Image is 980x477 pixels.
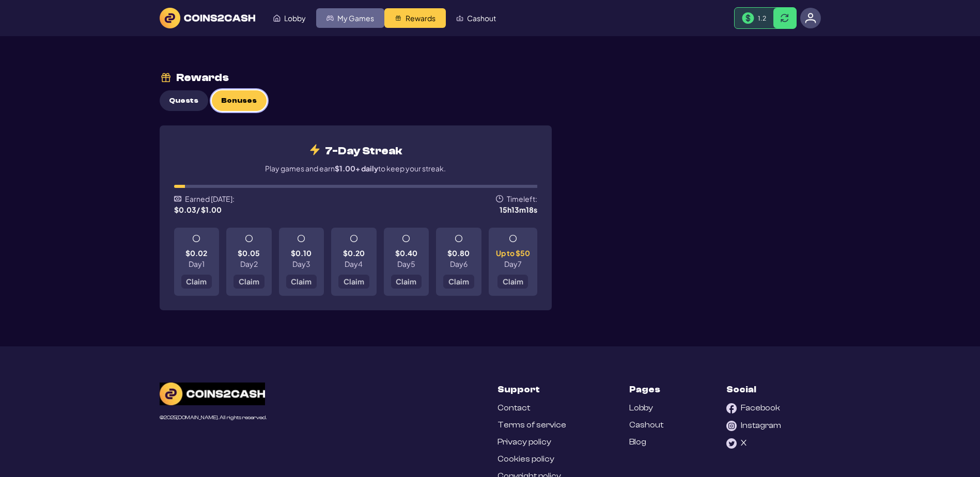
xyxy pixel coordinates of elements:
[629,383,660,396] h3: Pages
[160,415,267,421] div: © 2025 [DOMAIN_NAME]. All rights reserved.
[726,383,756,396] h3: Social
[758,14,766,22] span: 1.2
[291,249,312,257] p: $0.10
[291,278,312,285] span: Claim
[497,275,528,289] button: Claim
[443,275,474,289] button: Claim
[338,275,369,289] button: Claim
[805,12,816,24] img: avatar
[176,72,229,83] div: Rewards
[395,14,402,22] img: Rewards
[629,437,646,447] a: Blog
[448,278,469,285] span: Claim
[174,206,222,213] div: $ 0.03 / $1.00
[160,383,265,405] img: C2C Logo
[326,14,334,22] img: My Games
[447,249,470,257] p: $0.80
[308,144,402,158] h4: 7-Day Streak
[395,249,417,257] p: $0.40
[292,260,310,267] p: Day 3
[169,97,198,105] span: Quests
[726,438,737,449] img: X
[497,454,554,464] a: Cookies policy
[284,14,306,22] span: Lobby
[212,90,267,111] button: Bonuses
[185,249,207,257] p: $0.02
[308,144,321,156] img: rewards
[185,195,235,202] p: Earned [DATE]:
[467,14,496,22] span: Cashout
[450,260,468,267] p: Day 6
[463,206,537,213] div: 15 h 13 m 18 s
[186,278,207,285] span: Claim
[497,403,530,413] a: Contact
[263,8,316,28] a: Lobby
[345,260,363,267] p: Day 4
[397,260,415,267] p: Day 5
[240,260,258,267] p: Day 2
[497,437,551,447] a: Privacy policy
[160,8,255,28] img: logo text
[507,195,537,202] p: Timeleft:
[726,403,737,414] img: Facebook
[234,275,265,289] button: Claim
[629,420,663,430] a: Cashout
[316,8,384,28] a: My Games
[726,438,746,449] a: X
[503,278,523,285] span: Claim
[391,275,422,289] button: Claim
[396,278,416,285] span: Claim
[384,8,446,28] a: Rewards
[160,71,173,84] img: rewards
[238,249,260,257] p: $0.05
[726,421,737,431] img: Instagram
[239,278,259,285] span: Claim
[406,14,435,22] span: Rewards
[504,260,522,267] p: Day 7
[497,420,566,430] a: Terms of service
[265,163,446,174] p: Play games and earn to keep your streak.
[726,403,780,414] a: Facebook
[181,275,212,289] button: Claim
[189,260,205,267] p: Day 1
[160,90,208,111] button: Quests
[273,14,281,22] img: Lobby
[629,403,653,413] a: Lobby
[221,97,257,105] span: Bonuses
[496,249,530,257] p: Up to $50
[497,383,540,396] h3: Support
[742,12,754,24] img: Money Bill
[344,278,364,285] span: Claim
[456,14,463,22] img: Cashout
[335,164,378,173] span: $1.00+ daily
[343,249,365,257] p: $0.20
[726,421,781,431] a: Instagram
[446,8,506,28] a: Cashout
[286,275,317,289] button: Claim
[337,14,374,22] span: My Games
